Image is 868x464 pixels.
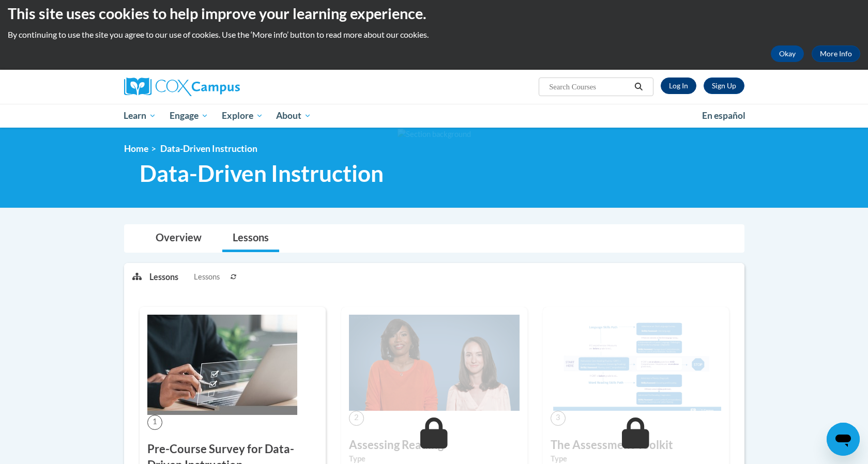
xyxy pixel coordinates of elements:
a: Log In [661,78,696,94]
span: Data-Driven Instruction [160,143,257,154]
a: Learn [117,104,163,128]
button: Okay [771,45,804,62]
h3: The Assessment Toolkit [551,437,721,453]
span: Lessons [194,271,220,283]
span: 3 [551,411,566,426]
a: Engage [163,104,215,128]
a: Explore [215,104,270,128]
a: Register [704,78,744,94]
h2: This site uses cookies to help improve your learning experience. [8,3,860,24]
a: More Info [812,45,860,62]
span: En español [702,110,745,121]
button: Search [631,81,646,93]
div: Main menu [109,104,760,128]
img: Course Image [349,315,520,411]
p: Lessons [149,271,178,283]
a: En español [695,105,752,127]
a: Home [124,143,148,154]
input: Search Courses [548,81,631,93]
span: About [276,110,311,122]
a: Cox Campus [124,78,321,96]
a: Overview [145,225,212,252]
span: Data-Driven Instruction [140,160,384,187]
a: Lessons [222,225,279,252]
img: Course Image [147,315,297,415]
span: Engage [170,110,208,122]
span: 2 [349,411,364,426]
img: Section background [398,129,471,140]
a: About [269,104,318,128]
img: Cox Campus [124,78,240,96]
span: Explore [222,110,263,122]
iframe: Button to launch messaging window [827,423,860,456]
p: By continuing to use the site you agree to our use of cookies. Use the ‘More info’ button to read... [8,29,860,40]
img: Course Image [551,315,721,411]
h3: Assessing Reading [349,437,520,453]
span: 1 [147,415,162,430]
span: Learn [124,110,156,122]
